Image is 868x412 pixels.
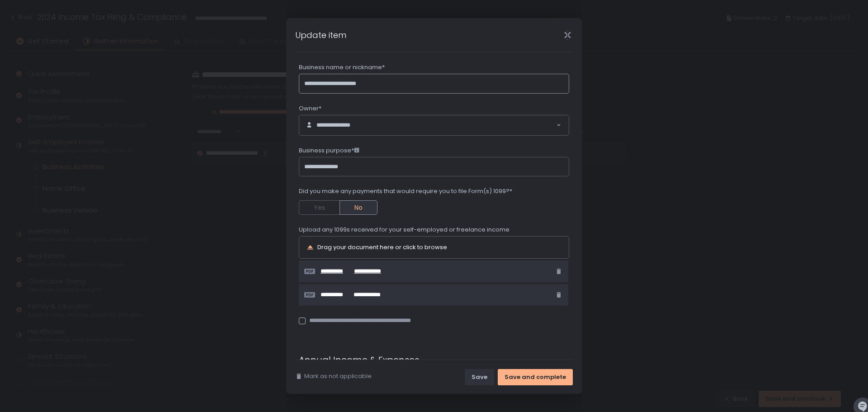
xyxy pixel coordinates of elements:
div: Save and complete [505,373,566,381]
span: Mark as not applicable [304,372,372,380]
span: Business purpose* [299,147,359,155]
h3: Annual Income & Expenses [299,354,569,366]
div: Drag your document here or click to browse [317,244,447,250]
h1: Update item [295,29,346,41]
button: No [340,200,377,215]
input: Search for option [354,121,556,130]
div: Close [553,30,582,40]
div: Search for option [299,115,569,135]
div: Save [472,373,487,381]
button: Save and complete [498,369,573,385]
span: Owner* [299,104,321,113]
span: Upload any 1099s received for your self-employed or freelance income [299,226,509,234]
button: Yes [299,200,340,215]
button: Mark as not applicable [295,372,372,380]
span: Did you make any payments that would require you to file Form(s) 1099?* [299,187,512,195]
button: Save [465,369,494,385]
span: Business name or nickname* [299,63,385,71]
